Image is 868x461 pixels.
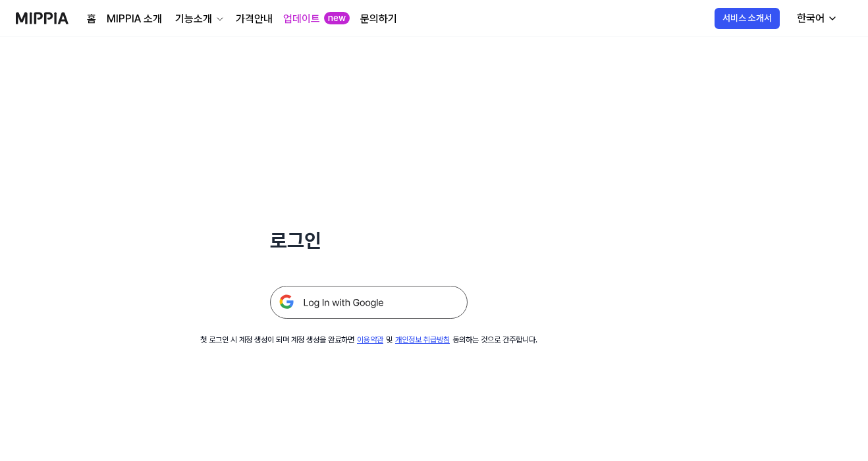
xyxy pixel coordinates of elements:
[283,11,320,27] a: 업데이트
[173,11,215,27] div: 기능소개
[270,286,468,319] img: 구글 로그인 버튼
[715,8,780,29] button: 서비스 소개서
[786,5,846,32] button: 한국어
[173,11,225,27] button: 기능소개
[324,12,350,25] div: new
[360,11,397,27] a: 문의하기
[87,11,96,27] a: 홈
[395,335,450,344] a: 개인정보 취급방침
[236,11,273,27] a: 가격안내
[200,335,537,346] div: 첫 로그인 시 계정 생성이 되며 계정 생성을 완료하면 및 동의하는 것으로 간주합니다.
[357,335,383,344] a: 이용약관
[794,11,827,26] div: 한국어
[270,227,468,254] h1: 로그인
[107,11,162,27] a: MIPPIA 소개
